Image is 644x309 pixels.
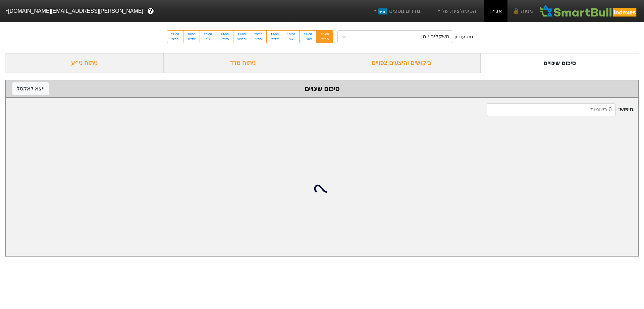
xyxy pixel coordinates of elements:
img: SmartBull [538,4,639,18]
div: שני [204,37,212,41]
div: משקלים יומי [421,33,449,41]
input: 0 רשומות... [487,103,615,116]
div: ניתוח ני״ע [5,53,164,73]
div: 20/08 [254,32,262,37]
div: 25/08 [204,32,212,37]
a: הסימולציות שלי [434,4,479,18]
div: חמישי [237,37,246,41]
div: ראשון [220,37,229,41]
button: ייצא לאקסל [12,82,49,95]
div: 26/08 [187,32,196,37]
div: סיכום שינויים [481,53,639,73]
div: חמישי [321,37,329,41]
div: 19/08 [271,32,279,37]
img: loading... [314,181,330,197]
span: חדש [378,8,387,14]
div: שלישי [271,37,279,41]
div: סיכום שינויים [12,84,632,94]
div: ראשון [304,37,312,41]
div: ביקושים והיצעים צפויים [322,53,481,73]
div: 21/08 [237,32,246,37]
div: ניתוח מדד [164,53,322,73]
span: חיפוש : [487,103,633,116]
div: רביעי [171,37,179,41]
div: 18/08 [287,32,295,37]
div: סוג עדכון [454,33,473,40]
div: שני [287,37,295,41]
a: מדדים נוספיםחדש [370,4,423,18]
div: שלישי [187,37,196,41]
div: 27/08 [171,32,179,37]
div: רביעי [254,37,262,41]
div: 24/08 [220,32,229,37]
div: 17/08 [304,32,312,37]
span: ? [149,7,152,16]
div: 14/08 [321,32,329,37]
